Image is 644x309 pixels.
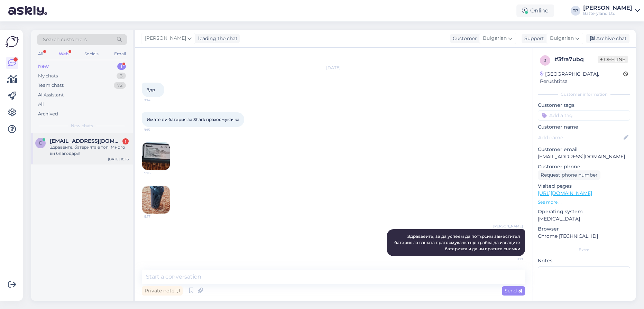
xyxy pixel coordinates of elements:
[38,92,64,99] div: AI Assistant
[39,140,42,146] span: e
[450,35,477,42] div: Customer
[550,35,574,42] span: Bulgarian
[50,144,129,157] div: Здравейте, батерията е топ. Много ви благодаря!
[538,146,630,153] p: Customer email
[516,4,554,17] div: Online
[483,35,507,42] span: Bulgarian
[538,91,630,97] div: Customer information
[71,123,93,129] span: New chats
[38,73,58,79] div: My chats
[544,58,546,63] span: 3
[538,163,630,170] p: Customer phone
[538,110,630,121] input: Add a tag
[538,190,592,196] a: [URL][DOMAIN_NAME]
[583,5,632,11] div: [PERSON_NAME]
[538,247,630,253] div: Extra
[538,233,630,240] p: Chrome [TECHNICAL_ID]
[538,257,630,264] p: Notes
[598,56,628,63] span: Offline
[571,6,580,16] div: TP
[38,63,49,70] div: New
[493,224,523,229] span: [PERSON_NAME]
[38,82,64,89] div: Team chats
[538,170,600,180] div: Request phone number
[538,102,630,109] p: Customer tags
[538,182,630,190] p: Visited pages
[57,49,70,58] div: Web
[114,82,126,89] div: 72
[583,11,632,16] div: Batteryland Ltd
[6,35,19,48] img: Askly Logo
[108,157,129,162] div: [DATE] 10:16
[113,49,127,58] div: Email
[144,127,170,132] span: 9:15
[38,101,44,108] div: All
[142,65,525,71] div: [DATE]
[538,215,630,223] p: [MEDICAL_DATA]
[38,111,58,118] div: Archived
[144,97,170,103] span: 9:14
[538,208,630,215] p: Operating system
[538,199,630,205] p: See more ...
[538,123,630,131] p: Customer name
[43,36,87,43] span: Search customers
[142,186,170,214] img: Attachment
[583,5,640,16] a: [PERSON_NAME]Batteryland Ltd
[50,138,122,144] span: evelyna99@abv.bg
[117,63,126,70] div: 1
[394,234,521,251] span: Здраввейте, за да успеем да потърсим заместител батерия за вашата прагосмукачка ще трабва да изва...
[83,49,100,58] div: Socials
[538,134,622,141] input: Add name
[505,288,522,294] span: Send
[142,142,170,170] img: Attachment
[37,49,45,58] div: All
[554,55,598,64] div: # 3fra7ubq
[147,117,239,122] span: Имате ли батерия за Shark прахосмукачка
[538,153,630,160] p: [EMAIL_ADDRESS][DOMAIN_NAME]
[142,286,183,296] div: Private note
[540,71,623,85] div: [GEOGRAPHIC_DATA], Perushtitsa
[195,35,238,42] div: leading the chat
[586,34,629,43] div: Archive chat
[144,170,170,176] span: 9:16
[122,138,129,144] div: 1
[522,35,544,42] div: Support
[497,256,523,262] span: 9:19
[538,225,630,233] p: Browser
[145,35,186,42] span: [PERSON_NAME]
[117,73,126,79] div: 3
[147,87,155,92] span: Здр
[144,214,170,219] span: 9:17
